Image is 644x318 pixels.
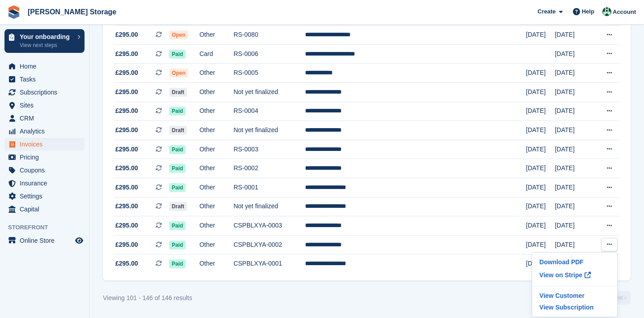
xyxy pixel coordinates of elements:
[169,241,186,249] span: Paid
[20,34,73,40] p: Your onboarding
[115,87,138,97] span: £295.00
[555,178,593,198] td: [DATE]
[199,102,233,121] td: Other
[526,64,555,83] td: [DATE]
[20,112,73,125] span: CRM
[169,145,186,154] span: Paid
[233,254,305,273] td: CSPBLXYA-0001
[115,183,138,192] span: £295.00
[233,159,305,178] td: RS-0002
[20,73,73,86] span: Tasks
[169,183,186,192] span: Paid
[233,178,305,198] td: RS-0001
[233,216,305,236] td: CSPBLXYA-0003
[4,86,85,99] a: menu
[169,50,186,59] span: Paid
[536,290,614,301] a: View Customer
[602,7,611,16] img: Nicholas Pain
[20,60,73,73] span: Home
[526,121,555,140] td: [DATE]
[233,64,305,83] td: RS-0005
[20,99,73,112] span: Sites
[536,256,614,268] a: Download PDF
[233,44,305,64] td: RS-0006
[526,26,555,45] td: [DATE]
[169,88,187,97] span: Draft
[4,29,85,53] a: Your onboarding View next steps
[555,197,593,216] td: [DATE]
[555,44,593,64] td: [DATE]
[4,125,85,138] a: menu
[7,5,21,19] img: stora-icon-8386f47178a22dfd0bd8f6a31ec36ba5ce8667c1dd55bd0f319d3a0aa187defe.svg
[526,235,555,254] td: [DATE]
[555,216,593,236] td: [DATE]
[607,291,631,305] a: Next
[555,83,593,102] td: [DATE]
[115,221,138,230] span: £295.00
[199,159,233,178] td: Other
[199,216,233,236] td: Other
[4,73,85,86] a: menu
[20,177,73,189] span: Insurance
[199,26,233,45] td: Other
[233,83,305,102] td: Not yet finalized
[115,240,138,249] span: £295.00
[199,235,233,254] td: Other
[199,178,233,198] td: Other
[233,235,305,254] td: CSPBLXYA-0002
[115,30,138,39] span: £295.00
[526,102,555,121] td: [DATE]
[555,140,593,159] td: [DATE]
[4,60,85,73] a: menu
[199,64,233,83] td: Other
[199,121,233,140] td: Other
[169,259,186,268] span: Paid
[536,301,614,313] a: View Subscription
[24,4,120,19] a: [PERSON_NAME] Storage
[169,164,186,173] span: Paid
[526,83,555,102] td: [DATE]
[4,203,85,215] a: menu
[613,8,636,17] span: Account
[526,197,555,216] td: [DATE]
[233,121,305,140] td: Not yet finalized
[4,112,85,125] a: menu
[536,268,614,282] p: View on Stripe
[115,125,138,135] span: £295.00
[555,121,593,140] td: [DATE]
[555,64,593,83] td: [DATE]
[4,177,85,189] a: menu
[20,125,73,138] span: Analytics
[8,223,89,232] span: Storefront
[555,159,593,178] td: [DATE]
[20,86,73,99] span: Subscriptions
[74,235,85,246] a: Preview store
[4,190,85,202] a: menu
[233,26,305,45] td: RS-0080
[199,44,233,64] td: Card
[20,164,73,176] span: Coupons
[169,202,187,211] span: Draft
[169,30,188,39] span: Open
[526,159,555,178] td: [DATE]
[526,254,555,273] td: [DATE]
[20,203,73,215] span: Capital
[199,254,233,273] td: Other
[169,126,187,135] span: Draft
[233,140,305,159] td: RS-0003
[20,190,73,202] span: Settings
[555,26,593,45] td: [DATE]
[115,49,138,59] span: £295.00
[4,151,85,163] a: menu
[555,235,593,254] td: [DATE]
[582,7,594,16] span: Help
[20,41,73,49] p: View next steps
[233,197,305,216] td: Not yet finalized
[115,163,138,173] span: £295.00
[538,7,555,16] span: Create
[103,293,192,303] div: Viewing 101 - 146 of 146 results
[526,140,555,159] td: [DATE]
